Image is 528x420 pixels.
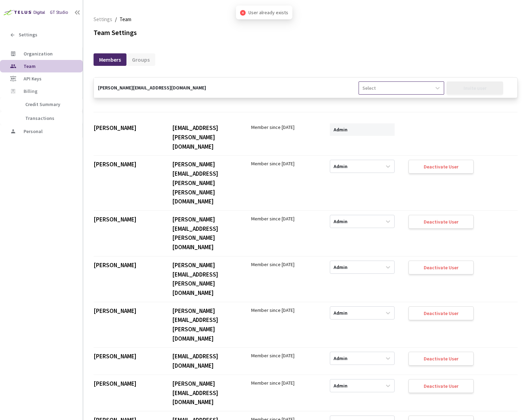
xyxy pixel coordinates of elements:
[94,352,158,361] div: [PERSON_NAME]
[172,379,237,407] div: [PERSON_NAME][EMAIL_ADDRESS][DOMAIN_NAME]
[424,383,458,389] div: Deactivate User
[94,160,158,169] div: [PERSON_NAME]
[94,379,158,388] div: [PERSON_NAME]
[248,9,288,16] span: User already exists
[334,309,347,316] div: Admin
[251,261,316,268] div: Member since [DATE]
[251,123,316,131] div: Member since [DATE]
[424,164,458,169] div: Deactivate User
[94,15,112,24] span: Settings
[251,306,316,314] div: Member since [DATE]
[24,76,42,82] span: API Keys
[172,306,237,343] div: [PERSON_NAME][EMAIL_ADDRESS][PERSON_NAME][DOMAIN_NAME]
[251,160,316,167] div: Member since [DATE]
[334,218,347,225] div: Admin
[24,88,37,94] span: Billing
[424,356,458,361] div: Deactivate User
[251,379,316,387] div: Member since [DATE]
[240,10,246,16] span: close-circle
[172,215,237,252] div: [PERSON_NAME][EMAIL_ADDRESS][PERSON_NAME][DOMAIN_NAME]
[334,163,347,170] div: Admin
[334,382,347,389] div: Admin
[464,85,486,91] div: Invite user
[334,264,347,270] div: Admin
[24,51,53,57] span: Organization
[172,160,237,206] div: [PERSON_NAME][EMAIL_ADDRESS][PERSON_NAME][PERSON_NAME][DOMAIN_NAME]
[94,261,158,270] div: [PERSON_NAME]
[334,355,347,362] div: Admin
[126,53,155,66] div: Groups
[424,219,458,225] div: Deactivate User
[251,352,316,359] div: Member since [DATE]
[362,85,376,91] div: Select
[424,265,458,270] div: Deactivate User
[120,15,131,24] span: Team
[92,15,114,23] a: Settings
[251,215,316,222] div: Member since [DATE]
[172,123,237,151] div: [EMAIL_ADDRESS][PERSON_NAME][DOMAIN_NAME]
[172,261,237,298] div: [PERSON_NAME][EMAIL_ADDRESS][PERSON_NAME][DOMAIN_NAME]
[94,28,518,38] div: Team Settings
[115,15,117,24] li: /
[94,123,158,133] div: [PERSON_NAME]
[25,101,60,107] span: Credit Summary
[25,115,54,121] span: Transactions
[50,9,68,16] div: GT Studio
[94,53,126,66] div: Members
[19,32,37,38] span: Settings
[24,63,36,69] span: Team
[424,310,458,316] div: Deactivate User
[94,215,158,224] div: [PERSON_NAME]
[172,352,237,370] div: [EMAIL_ADDRESS][DOMAIN_NAME]
[94,306,158,316] div: [PERSON_NAME]
[94,78,359,98] input: Enter an email you’d want to send an invite to
[24,128,43,134] span: Personal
